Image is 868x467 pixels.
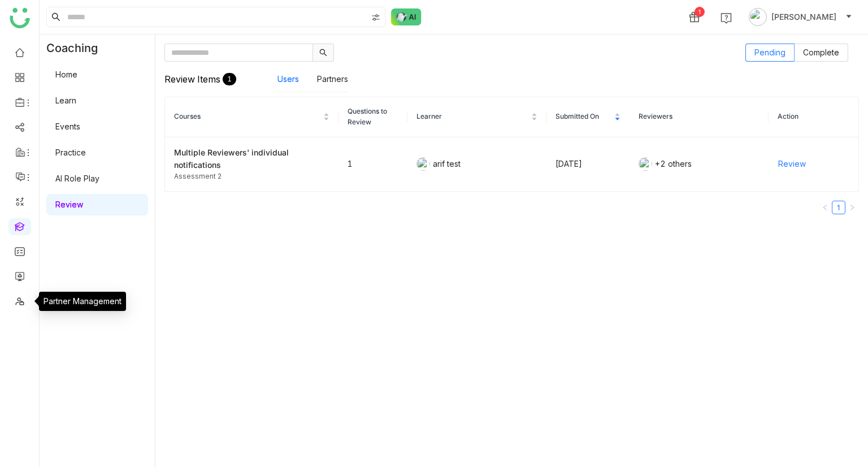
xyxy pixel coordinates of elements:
[639,157,759,171] div: +2 others
[55,70,77,79] a: Home
[277,74,299,84] a: Users
[778,158,806,170] span: Review
[695,7,705,17] div: 1
[55,174,99,183] a: AI Role Play
[371,13,380,22] img: search-type.svg
[845,201,859,214] button: Next Page
[832,201,845,214] li: 1
[391,8,422,25] img: ask-buddy-normal.svg
[174,111,321,122] span: Courses
[749,8,767,26] img: avatar
[174,146,329,171] div: Multiple Reviewers' individual notifications
[55,96,76,105] a: Learn
[55,200,83,209] a: Review
[721,12,732,24] img: help.svg
[416,157,430,171] img: 684abccfde261c4b36a4c026
[803,47,839,57] span: Complete
[338,137,408,192] td: 1
[10,8,30,28] img: logo
[546,137,630,192] td: [DATE]
[555,111,612,122] span: Submitted On
[39,292,126,311] div: Partner Management
[778,155,806,173] button: Review
[832,201,845,214] a: 1
[55,148,86,157] a: Practice
[174,171,329,182] div: Assessment 2
[639,157,652,171] img: 684be972847de31b02b70467
[769,97,859,137] th: Action
[416,157,537,171] div: arif test
[754,47,785,57] span: Pending
[630,97,768,137] th: Reviewers
[223,73,236,85] nz-tag: 1
[317,74,348,84] a: Partners
[818,201,832,214] button: Previous Page
[747,8,854,26] button: [PERSON_NAME]
[338,97,408,137] th: Questions to Review
[164,62,277,97] div: Review Items
[55,122,80,131] a: Events
[771,11,836,23] span: [PERSON_NAME]
[40,34,115,62] div: Coaching
[416,111,528,122] span: Learner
